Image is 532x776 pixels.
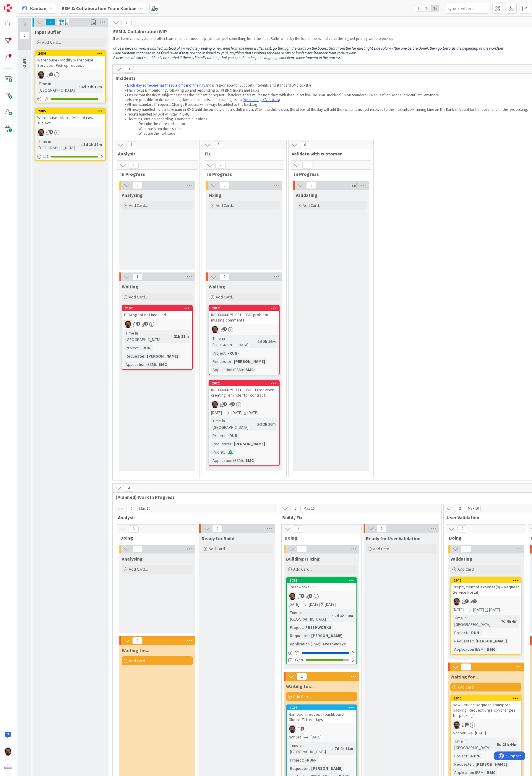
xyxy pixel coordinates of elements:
[465,723,469,726] span: 1
[294,650,300,656] span: 0 / 1
[300,141,310,148] span: 0
[59,22,68,25] div: Max 15
[451,583,521,596] div: Prepayment of expense(s) – Request Service Portal
[458,566,476,572] span: Add Card...
[38,51,105,56] div: 2086
[244,97,279,102] a: by creating KB articles
[202,535,234,541] span: Ready for Build
[145,353,180,359] div: [PERSON_NAME]
[288,624,303,631] div: Project
[468,753,482,759] div: -RUN-
[226,432,226,439] span: :
[458,684,476,690] span: Add Card...
[124,345,139,351] div: Project
[244,366,255,373] div: BMC
[209,306,279,324] div: 2017INC000000251031 - BMC problem missing comments
[132,546,142,553] span: 0
[30,5,46,12] span: Kanban
[474,638,508,644] div: [PERSON_NAME]
[289,706,356,710] div: 2037
[306,182,316,189] span: 0
[46,19,56,26] span: 2
[22,57,27,68] span: INFO
[122,306,192,311] div: 2167
[172,333,190,340] div: 21h 11m
[215,162,226,169] span: 2
[289,578,356,582] div: 2032
[81,141,82,148] span: :
[309,601,320,608] span: [DATE]
[49,72,53,76] span: 2
[474,761,508,767] div: [PERSON_NAME]
[80,84,103,90] div: 4d 22h 19m
[113,46,505,51] em: Once a piece of work is finished, instead of immediately pulling a new item from the Input Buffer...
[473,599,477,603] span: 2
[297,673,307,680] span: 1
[449,535,518,541] span: Doing
[43,96,49,102] span: 1 / 1
[325,601,336,608] div: [DATE]
[209,546,228,551] span: Add Card...
[451,721,521,729] div: AC
[211,441,231,447] div: Requester
[37,129,45,136] img: AC
[127,83,205,88] a: Each day someone has the role officer of the day
[297,546,307,553] span: 1
[453,638,473,644] div: Requester
[288,742,332,755] div: Time in [GEOGRAPHIC_DATA]
[415,5,423,11] span: 1x
[461,546,471,553] span: 1
[494,741,495,748] span: :
[287,705,356,710] div: 2037
[467,629,468,636] span: :
[461,663,471,671] span: 1
[211,457,243,464] div: Application (ESM)
[232,358,267,365] div: [PERSON_NAME]
[309,765,310,772] span: :
[333,613,355,619] div: 7d 4h 30m
[132,182,142,189] span: 0
[211,410,222,416] span: [DATE]
[82,141,103,148] div: 5d 1h 36m
[124,330,171,343] div: Time in [GEOGRAPHIC_DATA]
[287,705,356,723] div: 2037Homeport request - Dashboard Global LTI-free days
[287,592,356,600] div: AC
[212,525,222,532] span: 0
[129,566,148,572] span: Add Card...
[304,507,314,510] div: Max 10
[450,674,478,680] span: Waiting for...
[223,402,227,406] span: 2
[211,418,255,431] div: Time in [GEOGRAPHIC_DATA]
[467,753,468,759] span: :
[453,598,460,605] img: AC
[451,578,521,583] div: 2042
[231,441,232,447] span: :
[373,546,392,551] span: Add Card...
[450,556,472,562] span: Validating
[136,322,140,326] span: 1
[212,381,279,385] div: 2072
[288,592,296,600] img: AC
[126,141,136,148] span: 1
[213,141,223,148] span: 2
[301,594,304,598] span: 1
[120,535,190,541] span: Doing
[454,696,521,700] div: 2040
[35,153,105,160] div: 1/1
[303,624,304,631] span: :
[288,601,299,608] span: [DATE]
[243,366,244,373] span: :
[35,108,105,127] div: 2085Warehouse - More detailed case subject
[223,327,227,331] span: 2
[451,696,521,719] div: 2040New Service Request 'Transport packing: Request urgency/changes for packing'
[287,578,356,591] div: 2032Freshworks POC
[122,320,192,328] div: AC
[20,32,30,39] span: 0
[171,333,172,340] span: :
[231,358,232,365] span: :
[37,138,81,151] div: Time in [GEOGRAPHIC_DATA]
[231,402,235,406] span: 1
[453,646,485,652] div: Application (ESM)
[291,505,301,512] span: 2
[226,449,226,455] span: :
